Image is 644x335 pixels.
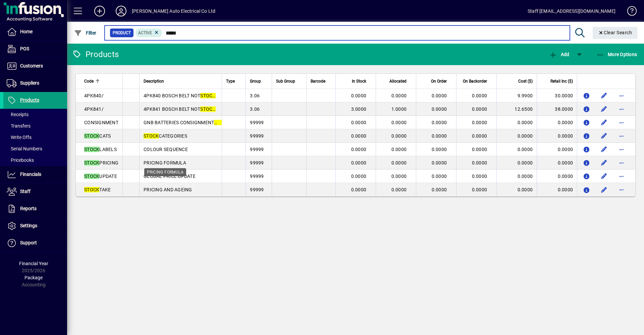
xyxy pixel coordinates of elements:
td: 30.0000 [537,89,577,102]
div: [PERSON_NAME] Auto Electrical Co Ltd [132,6,215,16]
span: Active [138,31,152,35]
span: 0.0000 [351,160,367,165]
span: 0.0000 [391,160,407,165]
a: Home [3,23,67,40]
a: Suppliers [3,75,67,92]
span: PRICING [84,160,118,165]
td: 0.0000 [537,156,577,170]
button: More options [616,117,627,128]
span: 0.0000 [432,93,447,98]
span: COLOUR SEQUENCE [144,147,188,152]
span: 0.0000 [432,147,447,152]
a: Transfers [3,120,67,132]
button: Edit [599,144,609,155]
button: Edit [599,117,609,128]
span: Retail Inc ($) [550,78,573,85]
div: Sub Group [276,78,302,85]
span: Pricebooks [7,157,34,163]
a: Support [3,235,67,251]
span: Allocated [389,78,407,85]
em: STOCK [144,133,159,139]
mat-chip: Activation Status: Active [136,29,162,37]
em: STOCK [200,93,215,98]
button: More options [616,171,627,182]
a: Pricebooks [3,154,67,166]
span: On Order [431,78,447,85]
span: 0.0000 [432,106,447,112]
span: UPDATE [84,174,117,179]
span: 0.0000 [391,120,407,125]
div: PRICING FORMULA [144,168,186,176]
span: Package [24,275,43,280]
span: Code [84,78,94,85]
span: More Options [596,52,637,57]
td: 12.6500 [496,102,537,116]
span: Home [20,29,33,34]
span: 3.06 [250,93,260,98]
a: Settings [3,218,67,234]
span: 0.0000 [472,160,487,165]
button: Edit [599,131,609,141]
span: 0.0000 [351,174,367,179]
button: Filter [72,27,98,39]
div: Type [226,78,241,85]
span: Description [144,78,164,85]
span: Financial Year [19,261,48,266]
div: Group [250,78,268,85]
span: Filter [74,30,97,36]
button: Edit [599,171,609,182]
span: 0.0000 [432,133,447,139]
span: 0.0000 [391,93,407,98]
span: 0.0000 [391,147,407,152]
span: Suppliers [20,80,39,86]
span: 0.0000 [472,120,487,125]
em: STOCK [214,120,229,125]
a: Receipts [3,109,67,120]
span: Cost ($) [518,78,533,85]
button: More Options [595,48,639,60]
em: STOCK [84,174,99,179]
span: 3.06 [250,106,260,112]
a: Knowledge Base [622,1,636,23]
span: 0.0000 [472,174,487,179]
a: Customers [3,58,67,75]
span: Customers [20,63,43,68]
div: Barcode [311,78,331,85]
td: 0.0000 [496,183,537,196]
button: More options [616,104,627,114]
div: Products [72,49,119,60]
a: Financials [3,166,67,183]
span: 0.0000 [391,174,407,179]
button: Add [89,5,110,17]
span: 3.0000 [351,106,367,112]
button: More options [616,131,627,141]
button: More options [616,184,627,195]
a: Staff [3,183,67,200]
span: 0.0000 [472,187,487,192]
button: More options [616,157,627,168]
span: 0.0000 [391,187,407,192]
span: Write Offs [7,135,32,140]
td: 0.0000 [537,116,577,129]
span: Financials [20,172,41,177]
span: 0.0000 [472,93,487,98]
span: 99999 [250,120,264,125]
span: PRICING FORMULA [144,160,186,165]
span: 0.0000 [432,174,447,179]
span: POS [20,46,29,51]
td: 0.0000 [496,129,537,143]
div: Staff [EMAIL_ADDRESS][DOMAIN_NAME] [528,6,615,16]
span: Group [250,78,261,85]
span: 0.0000 [351,133,367,139]
span: Reports [20,206,37,211]
td: 0.0000 [496,156,537,170]
span: Add [549,52,569,57]
div: On Order [420,78,453,85]
div: On Backorder [461,78,493,85]
span: 4PK840/ [84,93,104,98]
a: POS [3,41,67,57]
button: Profile [110,5,132,17]
em: STOCK [84,133,99,139]
span: LABELS [84,147,117,152]
em: STOCK [200,106,215,112]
